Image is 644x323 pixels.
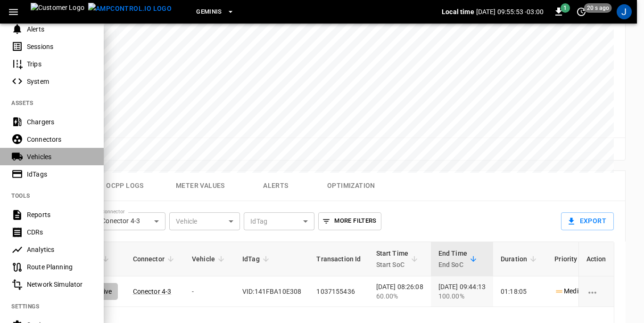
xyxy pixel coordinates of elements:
p: [DATE] 09:55:53 -03:00 [476,7,544,16]
div: IdTags [27,170,92,179]
div: Analytics [27,245,92,254]
span: Geminis [196,7,222,17]
div: Connectors [27,135,92,144]
img: Customer Logo [31,3,84,21]
div: Reports [27,210,92,219]
span: 1 [561,3,570,13]
div: Chargers [27,117,92,127]
div: Vehicles [27,152,92,161]
div: profile-icon [617,4,632,19]
div: Trips [27,59,92,69]
div: System [27,77,92,86]
div: Sessions [27,42,92,51]
img: ampcontrol.io logo [88,3,172,15]
button: set refresh interval [574,4,589,19]
p: Local time [442,7,474,16]
div: Network Simulator [27,280,92,289]
div: Alerts [27,24,92,34]
div: CDRs [27,227,92,237]
div: Route Planning [27,262,92,272]
span: 20 s ago [584,3,612,13]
